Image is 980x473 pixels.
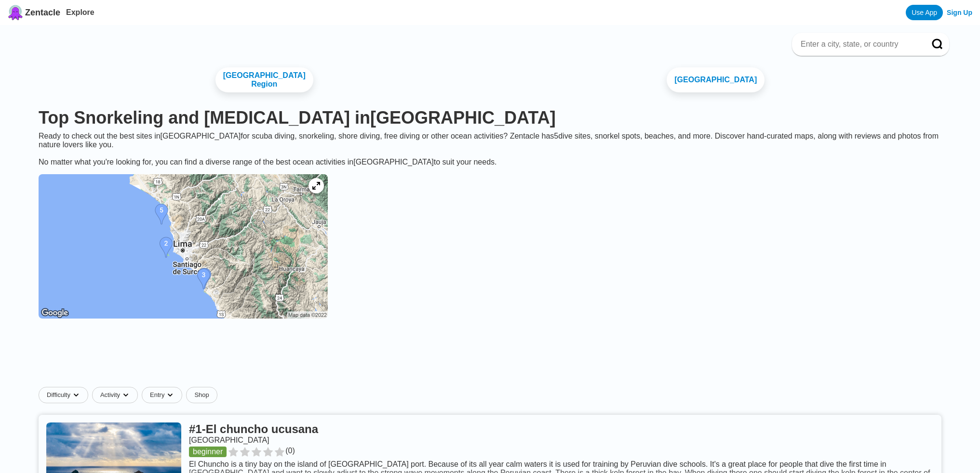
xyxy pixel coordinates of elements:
[47,391,70,399] span: Difficulty
[100,391,120,399] span: Activity
[215,67,313,92] a: [GEOGRAPHIC_DATA] Region
[39,387,92,403] button: Difficultydropdown caret
[39,108,941,128] h1: Top Snorkeling and [MEDICAL_DATA] in [GEOGRAPHIC_DATA]
[906,5,943,20] a: Use App
[800,39,918,49] input: Enter a city, state, or country
[72,391,80,399] img: dropdown caret
[122,391,130,399] img: dropdown caret
[947,9,972,16] a: Sign Up
[92,387,142,403] button: Activitydropdown caret
[8,5,23,20] img: Zentacle logo
[256,336,724,379] iframe: Advertisement
[142,387,186,403] button: Entrydropdown caret
[25,8,60,18] span: Zentacle
[39,174,328,319] img: Peru dive site map
[31,166,336,328] a: Peru dive site map
[186,387,217,403] a: Shop
[166,391,174,399] img: dropdown caret
[66,8,94,16] a: Explore
[667,67,765,92] a: [GEOGRAPHIC_DATA]
[31,132,949,166] div: Ready to check out the best sites in [GEOGRAPHIC_DATA] for scuba diving, snorkeling, shore diving...
[150,391,164,399] span: Entry
[8,5,60,20] a: Zentacle logoZentacle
